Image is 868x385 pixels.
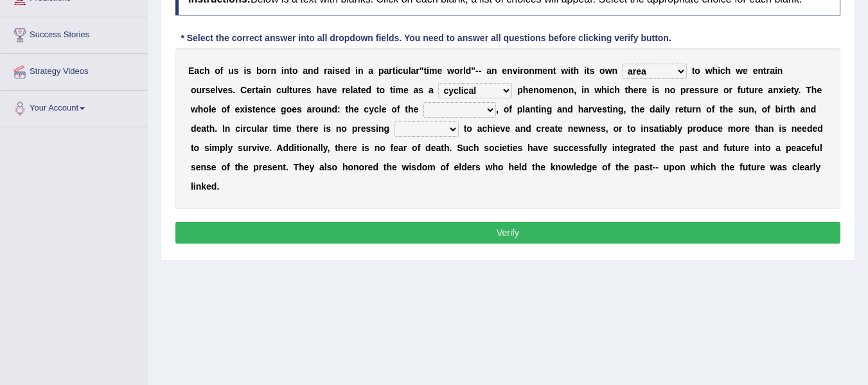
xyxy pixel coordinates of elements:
b: m [395,85,403,95]
b: c [266,104,271,114]
b: e [271,104,276,114]
b: c [276,85,281,95]
b: u [687,104,693,114]
b: a [411,66,416,76]
b: r [416,66,419,76]
b: s [247,104,252,114]
b: n [664,85,670,95]
b: h [578,104,584,114]
b: w [736,66,743,76]
b: o [706,104,712,114]
b: e [223,85,228,95]
b: v [513,66,518,76]
b: i [607,85,610,95]
b: p [378,66,384,76]
b: n [533,85,539,95]
b: . [233,85,235,95]
b: n [270,66,276,76]
b: e [210,85,215,95]
b: l [379,104,382,114]
b: e [713,85,718,95]
b: h [523,85,529,95]
b: o [191,85,197,95]
b: i [718,66,720,76]
b: i [395,66,398,76]
b: s [418,85,423,95]
b: n [773,85,779,95]
b: u [196,85,202,95]
b: e [196,123,201,134]
div: * Select the correct answer into all dropdown fields. You need to answer all questions before cli... [175,31,677,45]
b: t [358,85,361,95]
b: a [525,104,530,114]
a: Your Account [1,91,147,123]
b: e [346,85,351,95]
b: c [364,104,369,114]
b: d [811,104,817,114]
b: h [348,104,354,114]
b: l [287,85,289,95]
b: - [475,66,479,76]
b: e [817,85,822,95]
b: n [612,104,618,114]
b: e [553,85,558,95]
b: n [612,66,618,76]
b: g [618,104,624,114]
b: h [198,104,204,114]
b: h [316,85,322,95]
b: o [524,66,529,76]
b: i [427,66,429,76]
b: r [202,85,205,95]
b: e [301,85,306,95]
b: e [786,85,791,95]
b: c [609,85,614,95]
b: i [581,85,584,95]
b: u [749,85,755,95]
b: r [692,104,695,114]
b: r [298,85,301,95]
b: a [258,85,263,95]
b: t [720,104,723,114]
b: p [517,85,523,95]
b: t [405,104,408,114]
b: h [811,85,817,95]
b: n [569,85,574,95]
b: e [211,104,217,114]
b: n [358,66,364,76]
b: e [332,85,337,95]
b: s [738,104,743,114]
b: t [692,66,695,76]
b: a [800,104,805,114]
b: s [655,85,660,95]
b: n [757,66,763,76]
b: h [790,104,795,114]
b: l [350,85,353,95]
b: a [429,85,434,95]
b: n [284,66,290,76]
b: , [754,104,757,114]
b: r [710,85,713,95]
b: h [725,66,731,76]
b: f [397,104,400,114]
b: h [204,66,210,76]
b: e [247,85,252,95]
b: f [509,104,512,114]
b: v [592,104,598,114]
b: i [263,85,266,95]
b: E [188,66,194,76]
b: n [507,66,513,76]
b: e [728,104,733,114]
b: a [201,123,206,134]
b: s [228,85,233,95]
b: i [784,85,786,95]
b: b [256,66,262,76]
b: a [322,85,327,95]
b: r [675,104,678,114]
b: t [376,85,380,95]
b: e [292,104,297,114]
b: i [660,104,662,114]
b: n [492,66,497,76]
b: e [502,66,507,76]
b: o [539,85,545,95]
b: o [563,85,569,95]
